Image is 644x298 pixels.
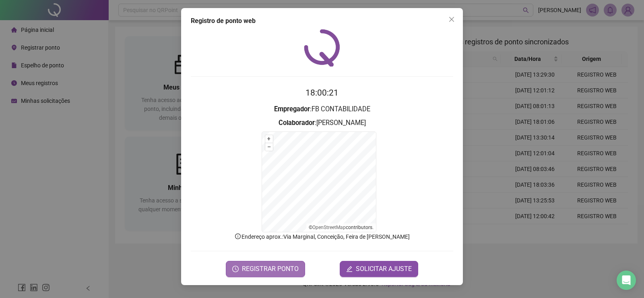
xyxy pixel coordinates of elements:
[232,266,239,272] span: clock-circle
[191,16,453,26] div: Registro de ponto web
[340,261,418,277] button: editSOLICITAR AJUSTE
[226,261,305,277] button: REGISTRAR PONTO
[265,135,273,143] button: +
[445,13,458,26] button: Close
[448,16,455,23] span: close
[265,143,273,151] button: –
[191,118,453,128] h3: : [PERSON_NAME]
[279,119,315,127] strong: Colaborador
[346,266,353,272] span: edit
[304,29,340,67] img: QRPoint
[191,104,453,115] h3: : FB CONTABILIDADE
[191,232,453,241] p: Endereço aprox. : Via Marginal, Conceição, Feira de [PERSON_NAME]
[617,271,636,290] div: Open Intercom Messenger
[309,225,374,230] li: © contributors.
[234,233,242,240] span: info-circle
[312,225,346,230] a: OpenStreetMap
[305,88,339,98] time: 18:00:21
[356,264,412,274] span: SOLICITAR AJUSTE
[274,105,310,113] strong: Empregador
[242,264,299,274] span: REGISTRAR PONTO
